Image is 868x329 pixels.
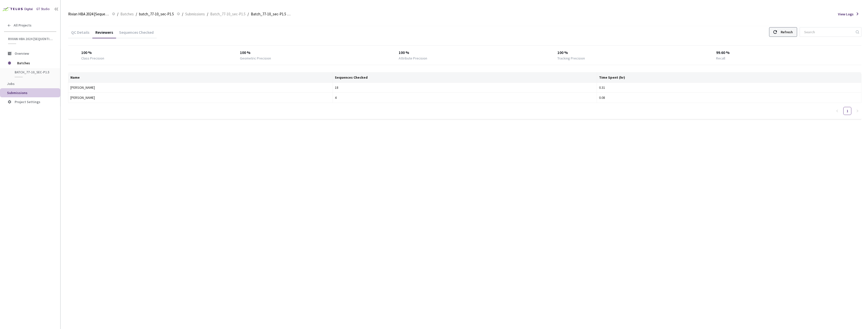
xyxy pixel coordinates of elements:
span: Submissions [185,11,205,17]
li: 1 [843,107,851,115]
span: batch_77-10_sec-P1.5 [139,11,174,17]
span: batch_77-10_sec-P1.5 [15,70,52,74]
span: left [836,109,839,112]
span: Batches [120,11,134,17]
li: / [117,11,118,17]
div: 0.08 [599,95,859,100]
a: Batch_77-10_sec-P1.5 [209,11,247,17]
span: Batch_77-10_sec-P1.5 [210,11,246,17]
div: 100 % [557,50,690,56]
div: 99.60 % [716,50,848,56]
span: right [856,109,859,112]
div: Sequences Checked [116,30,157,38]
div: QC Details [68,30,92,38]
div: GT Studio [36,7,50,12]
a: 1 [844,107,851,115]
li: Next Page [853,107,861,115]
div: 100 % [81,50,213,56]
a: Submissions [184,11,206,17]
th: Sequences Checked [333,73,597,83]
div: Refresh [781,27,793,37]
div: 100 % [399,50,531,56]
div: [PERSON_NAME] [70,95,331,100]
span: Project Settings [15,100,40,104]
span: Jobs [7,81,15,86]
li: / [248,11,249,17]
div: Attribute Precision [399,56,427,61]
th: Time Spent (hr) [597,73,861,83]
span: Rivian HBA 2024 [Sequential] [68,11,109,17]
div: 0.31 [599,85,859,90]
span: Rivian HBA 2024 [Sequential] [8,37,53,41]
th: Name [68,73,333,83]
a: Batches [119,11,135,17]
li: / [182,11,183,17]
button: left [833,107,841,115]
input: Search [801,27,855,37]
span: Batches [17,58,52,68]
div: Recall [716,56,725,61]
div: 100 % [240,50,372,56]
div: Tracking Precision [557,56,585,61]
span: Batch_77-10_sec-P1.5 QC - [DATE] [251,11,292,17]
div: 18 [335,85,595,90]
div: [PERSON_NAME] [70,85,331,90]
span: All Projects [14,23,32,27]
li: / [207,11,208,17]
div: 4 [335,95,595,100]
button: right [853,107,861,115]
span: Submissions [7,91,28,95]
li: / [136,11,137,17]
span: View Logs [838,12,854,17]
div: Geometric Precision [240,56,271,61]
span: Overview [15,51,29,56]
div: Class Precision [81,56,104,61]
div: Reviewers [92,30,116,38]
li: Previous Page [833,107,841,115]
